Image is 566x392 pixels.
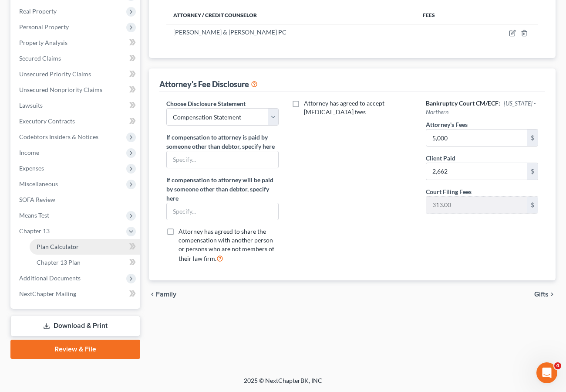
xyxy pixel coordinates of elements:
span: Unsecured Nonpriority Claims [19,86,102,93]
input: 0.00 [426,197,527,213]
a: Secured Claims [12,51,140,66]
span: Lawsuits [19,102,43,109]
button: chevron_left Family [149,291,176,298]
span: Property Analysis [19,39,67,46]
a: Unsecured Nonpriority Claims [12,82,140,98]
span: Fees [423,12,435,18]
h6: Bankruptcy Court CM/ECF: [426,99,538,116]
span: Attorney has agreed to accept [MEDICAL_DATA] fees [304,99,384,116]
label: Choose Disclosure Statement [166,99,246,108]
a: Download & Print [10,316,140,336]
a: Lawsuits [12,98,140,113]
span: Secured Claims [19,55,61,62]
a: Executory Contracts [12,113,140,129]
label: If compensation to attorney is paid by someone other than debtor, specify here [166,133,279,151]
div: Attorney's Fee Disclosure [159,79,258,89]
label: Client Paid [426,153,455,163]
iframe: Intercom live chat [536,362,557,383]
span: Real Property [19,7,57,15]
input: 0.00 [426,163,527,180]
i: chevron_left [149,291,156,298]
a: Unsecured Priority Claims [12,66,140,82]
a: Chapter 13 Plan [30,255,140,270]
span: Chapter 13 Plan [37,259,81,266]
span: Plan Calculator [37,243,79,250]
span: NextChapter Mailing [19,290,76,297]
div: $ [527,197,538,213]
span: Attorney / Credit Counselor [173,12,257,18]
a: Property Analysis [12,35,140,51]
input: Specify... [167,203,278,220]
a: SOFA Review [12,192,140,208]
span: [PERSON_NAME] & [PERSON_NAME] PC [173,28,286,36]
span: Personal Property [19,23,69,31]
label: Attorney's Fees [426,120,468,129]
span: Expenses [19,164,44,172]
label: If compensation to attorney will be paid by someone other than debtor, specify here [166,175,279,203]
span: Executory Contracts [19,117,75,125]
span: Family [156,291,176,298]
span: Chapter 13 [19,227,50,235]
i: chevron_right [549,291,556,298]
span: Miscellaneous [19,180,58,187]
span: Means Test [19,211,49,219]
span: SOFA Review [19,196,55,203]
div: $ [527,163,538,180]
label: Court Filing Fees [426,187,472,196]
button: Gifts chevron_right [534,291,556,298]
span: Gifts [534,291,549,298]
a: Review & File [10,340,140,359]
input: 0.00 [426,130,527,146]
a: Plan Calculator [30,239,140,255]
span: 4 [554,362,561,369]
a: NextChapter Mailing [12,286,140,302]
span: Income [19,149,39,156]
span: Additional Documents [19,274,81,282]
input: Specify... [167,151,278,168]
div: 2025 © NextChapterBK, INC [35,376,531,392]
div: $ [527,130,538,146]
span: Unsecured Priority Claims [19,70,91,78]
span: Attorney has agreed to share the compensation with another person or persons who are not members ... [179,228,274,262]
span: Codebtors Insiders & Notices [19,133,98,140]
